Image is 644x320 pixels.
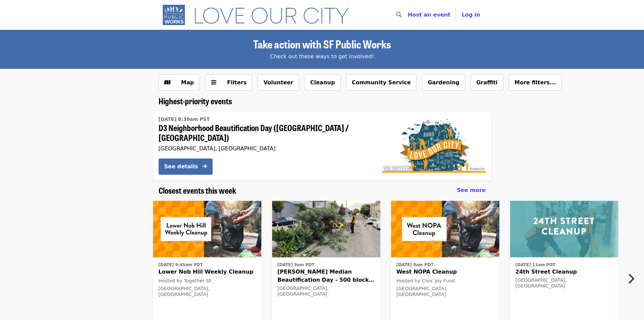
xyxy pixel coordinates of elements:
[211,79,216,86] i: sliders-h icon
[258,74,299,91] button: Volunteer
[202,163,207,170] i: arrow-right icon
[159,184,236,196] span: Closest events this week
[159,158,213,175] button: See details
[422,74,465,91] button: Gardening
[516,277,613,289] div: [GEOGRAPHIC_DATA], [GEOGRAPHIC_DATA]
[159,95,232,107] span: Highest-priority events
[516,268,613,276] span: 24th Street Cleanup
[397,262,434,268] time: [DATE] 9am PDT
[253,36,391,52] span: Take action with SF Public Works
[457,186,485,194] a: See more
[397,286,494,297] div: [GEOGRAPHIC_DATA], [GEOGRAPHIC_DATA]
[181,79,194,86] span: Map
[227,79,247,86] span: Filters
[305,74,341,91] button: Cleanup
[509,74,562,91] button: More filters...
[391,201,499,258] img: West NOPA Cleanup organized by Civic Joy Fund
[397,268,494,276] span: West NOPA Cleanup
[278,285,375,297] div: [GEOGRAPHIC_DATA], [GEOGRAPHIC_DATA]
[382,119,486,173] img: D3 Neighborhood Beautification Day (North Beach / Russian Hill) organized by SF Public Works
[471,74,503,91] button: Graffiti
[159,145,372,152] div: [GEOGRAPHIC_DATA], [GEOGRAPHIC_DATA]
[164,79,170,86] i: map icon
[159,116,210,123] time: [DATE] 8:30am PST
[153,201,261,258] img: Lower Nob Hill Weekly Cleanup organized by Together SF
[159,186,236,195] a: Closest events this week
[515,79,556,86] span: More filters...
[457,187,485,193] span: See more
[408,12,450,18] a: Host an event
[159,278,212,283] span: Hosted by Together SF
[406,7,411,23] input: Search
[153,186,491,195] div: Closest events this week
[278,268,375,284] span: [PERSON_NAME] Median Beautification Day - 500 block and 600 block
[396,12,402,18] i: search icon
[397,278,455,283] span: Hosted by Civic Joy Fund
[159,268,256,276] span: Lower Nob Hill Weekly Cleanup
[159,4,359,26] img: SF Public Works - Home
[164,163,198,171] div: See details
[346,74,417,91] button: Community Service
[159,262,203,268] time: [DATE] 9:45am PDT
[205,74,253,91] button: Filters (0 selected)
[153,111,491,180] a: See details for "D3 Neighborhood Beautification Day (North Beach / Russian Hill)"
[627,272,634,285] i: chevron-right icon
[159,286,256,297] div: [GEOGRAPHIC_DATA], [GEOGRAPHIC_DATA]
[278,262,315,268] time: [DATE] 9am PDT
[159,74,200,91] button: Show map view
[456,8,485,22] button: Log in
[516,262,555,268] time: [DATE] 11am PDT
[622,269,644,288] button: Next item
[510,201,618,258] img: 24th Street Cleanup organized by SF Public Works
[159,123,372,143] span: D3 Neighborhood Beautification Day ([GEOGRAPHIC_DATA] / [GEOGRAPHIC_DATA])
[272,201,380,258] img: Guerrero Median Beautification Day - 500 block and 600 block organized by SF Public Works
[159,52,486,61] div: Check out these ways to get involved!
[461,12,480,18] span: Log in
